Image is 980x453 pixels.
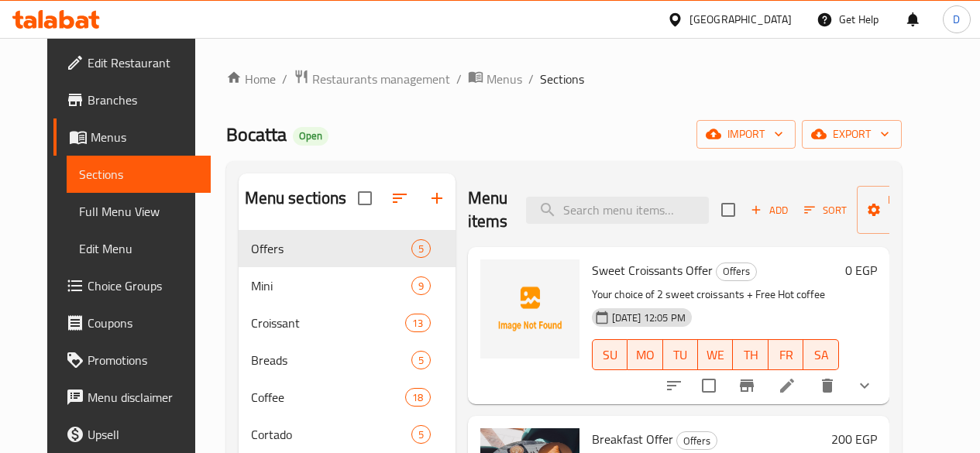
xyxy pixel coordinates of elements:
button: SU [592,339,628,370]
span: Manage items [869,190,948,229]
span: Sweet Croissants Offer [592,259,713,282]
button: delete [809,367,846,404]
div: Mini9 [239,267,456,304]
div: Offers5 [239,230,456,267]
span: 18 [406,390,429,405]
h6: 200 EGP [831,428,877,450]
span: Open [293,129,328,142]
button: Add section [418,180,456,217]
span: 13 [406,316,429,331]
span: Promotions [88,351,198,369]
span: Select all sections [349,182,381,214]
span: Upsell [88,425,198,444]
span: Edit Restaurant [88,53,198,72]
span: Menus [487,70,522,88]
span: Restaurants management [312,70,450,88]
span: Branches [88,91,198,109]
div: items [405,388,430,407]
div: items [411,276,431,295]
span: TH [739,344,762,366]
div: Croissant13 [239,304,456,341]
span: Breakfast Offer [592,427,673,451]
span: FR [775,344,797,366]
span: Sort [804,201,847,219]
span: 5 [412,242,430,256]
span: D [953,11,960,28]
span: Select section [712,194,744,226]
a: Home [226,70,276,88]
a: Coupons [53,304,211,341]
div: Open [293,127,328,146]
span: MO [634,344,656,366]
span: Cortado [251,425,411,444]
a: Promotions [53,341,211,379]
a: Branches [53,81,211,118]
button: Branch-specific-item [728,367,765,404]
button: Manage items [857,186,961,234]
span: export [814,125,889,144]
button: show more [846,367,883,404]
li: / [282,70,287,88]
span: [DATE] 12:05 PM [606,311,692,325]
button: SA [803,339,838,370]
span: Select to update [693,369,725,402]
p: Your choice of 2 sweet croissants + Free Hot coffee [592,285,839,304]
span: Full Menu View [79,202,198,221]
button: sort-choices [655,367,693,404]
span: import [709,125,783,144]
span: Choice Groups [88,276,198,295]
span: TU [669,344,692,366]
button: TU [663,339,698,370]
span: Breads [251,351,411,369]
span: Offers [717,263,756,280]
a: Edit Restaurant [53,44,211,81]
span: Menu disclaimer [88,388,198,407]
img: Sweet Croissants Offer [480,259,579,359]
div: Coffee18 [239,379,456,416]
a: Sections [67,156,211,193]
span: Add item [744,198,794,222]
span: 5 [412,353,430,368]
button: WE [698,339,733,370]
button: FR [769,339,803,370]
button: MO [628,339,662,370]
a: Edit menu item [778,376,796,395]
li: / [528,70,534,88]
div: items [405,314,430,332]
h2: Menu items [468,187,508,233]
h6: 0 EGP [845,259,877,281]
div: items [411,239,431,258]
button: Add [744,198,794,222]
span: Mini [251,276,411,295]
span: Offers [677,432,717,450]
h2: Menu sections [245,187,347,210]
input: search [526,197,709,224]
div: Cortado5 [239,416,456,453]
span: 9 [412,279,430,293]
span: WE [704,344,727,366]
span: Croissant [251,314,406,332]
svg: Show Choices [855,376,874,395]
div: items [411,425,431,444]
span: Menus [91,128,198,146]
span: Edit Menu [79,239,198,258]
button: Sort [800,198,851,222]
a: Choice Groups [53,267,211,304]
div: [GEOGRAPHIC_DATA] [689,11,792,28]
li: / [456,70,462,88]
span: Add [748,201,790,219]
a: Full Menu View [67,193,211,230]
button: TH [733,339,768,370]
span: Coffee [251,388,406,407]
span: Offers [251,239,411,258]
a: Upsell [53,416,211,453]
a: Menu disclaimer [53,379,211,416]
span: Sections [540,70,584,88]
span: Sort items [794,198,857,222]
